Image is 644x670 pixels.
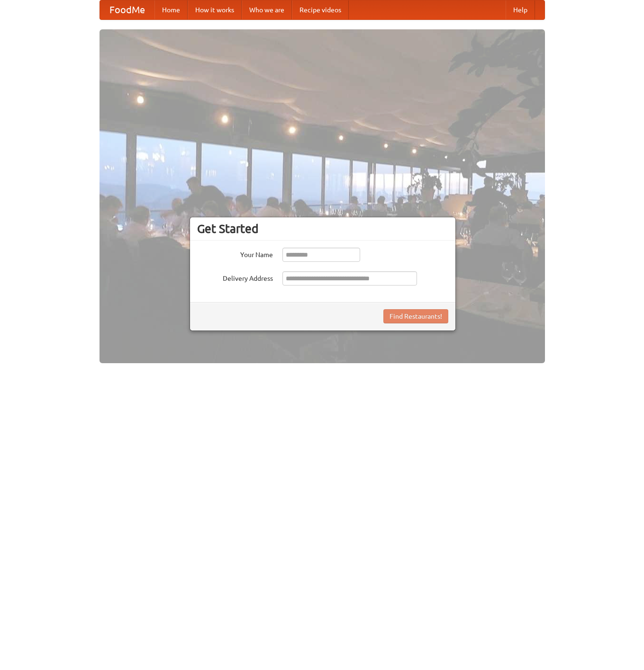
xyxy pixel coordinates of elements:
[292,0,349,19] a: Recipe videos
[197,248,273,259] label: Your Name
[197,222,448,236] h3: Get Started
[154,0,188,19] a: Home
[197,271,273,283] label: Delivery Address
[383,309,448,323] button: Find Restaurants!
[100,0,154,19] a: FoodMe
[242,0,292,19] a: Who we are
[506,0,535,19] a: Help
[188,0,242,19] a: How it works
